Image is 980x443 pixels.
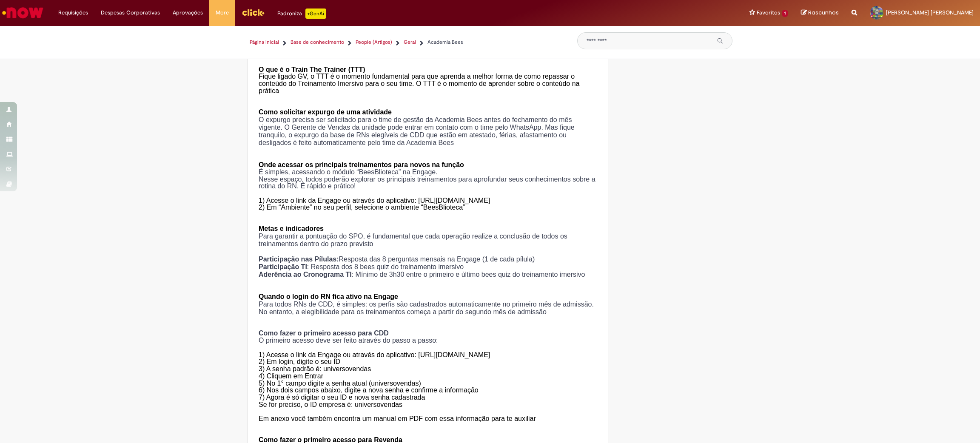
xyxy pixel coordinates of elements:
[259,365,371,372] span: 3) A senha padrão é: universovendas
[259,293,398,300] span: Quando o login do RN fica ativo na Engage
[277,9,326,19] div: Padroniza
[782,10,788,17] span: 1
[259,66,365,73] span: O que é o Train The Trainer (TTT)
[259,256,339,263] strong: Participação nas Pílulas:
[259,263,464,270] span: : Resposta dos 8 bees quiz do treinamento imersivo
[259,415,536,422] span: Em anexo você também encontra um manual em PDF com essa informação para te auxiliar
[259,301,594,315] span: Para todos RNs de CDD, é simples: os perfis são cadastrados automaticamente no primeiro mês de ad...
[259,386,479,394] span: 6) Nos dois campos abaixo, digite a nova senha e confirme a informação
[259,176,595,190] span: Nesse espaço, todos poderão explorar os principais treinamentos para aprofundar seus conhecimento...
[886,9,974,16] span: [PERSON_NAME] [PERSON_NAME]
[259,256,535,263] span: Resposta das 8 perguntas mensais na Engage (1 de cada pílula)
[259,271,585,278] span: : Mínimo de 3h30 entre o primeiro e último bees quiz do treinamento imersivo
[259,225,324,232] span: Metas e indicadores
[173,9,203,17] span: Aprovações
[242,6,265,19] img: click_logo_yellow_360x200.png
[404,39,416,46] a: Geral
[356,39,392,46] a: People (Artigos)
[259,168,438,176] span: É simples, acessando o módulo “BeesBlioteca” na Engage.
[427,39,463,45] span: Academia Bees
[801,9,839,17] a: Rascunhos
[259,197,490,204] span: 1) Acesse o link da Engage ou através do aplicativo: [URL][DOMAIN_NAME]
[58,9,88,17] span: Requisições
[291,39,344,46] a: Base de conhecimento
[259,204,465,211] span: 2) Em “Ambiente” no seu perfil, selecione o ambiente “BeesBlioteca”
[1,4,45,21] img: ServiceNow
[259,337,440,344] span: O primeiro acesso deve ser feito através do passo a passo:
[259,233,567,247] span: Para garantir a pontuação do SPO, é fundamental que cada operação realize a conclusão de todos os...
[259,161,464,168] span: Onde acessar os principais treinamentos para novos na função
[259,394,425,401] span: 7) Agora é só digitar o seu ID e nova senha cadastrada
[216,9,229,17] span: More
[250,39,279,46] a: Página inicial
[259,108,392,116] span: Como solicitar expurgo de uma atividade
[259,351,490,358] span: 1) Acesse o link da Engage ou através do aplicativo: [URL][DOMAIN_NAME]
[305,9,326,19] p: +GenAi
[259,372,323,380] span: 4) Cliquem em Entrar
[757,9,780,17] span: Favoritos
[259,401,402,408] span: Se for preciso, o ID empresa é: universovendas
[259,271,352,278] strong: Aderência ao Cronograma TI
[259,116,575,146] span: O expurgo precisa ser solicitado para o time de gestão da Academia Bees antes do fechamento do mê...
[101,9,160,17] span: Despesas Corporativas
[259,263,307,270] strong: Participação TI
[259,380,421,387] span: 5) No 1° campo digite a senha atual (universovendas)
[259,73,580,94] span: Fique ligado GV, o TTT é o momento fundamental​ para que aprenda a melhor forma de como repassar ...
[259,358,340,365] span: 2) Em login, digite o seu ID
[259,329,389,337] strong: Como fazer o primeiro acesso para CDD
[808,9,839,17] span: Rascunhos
